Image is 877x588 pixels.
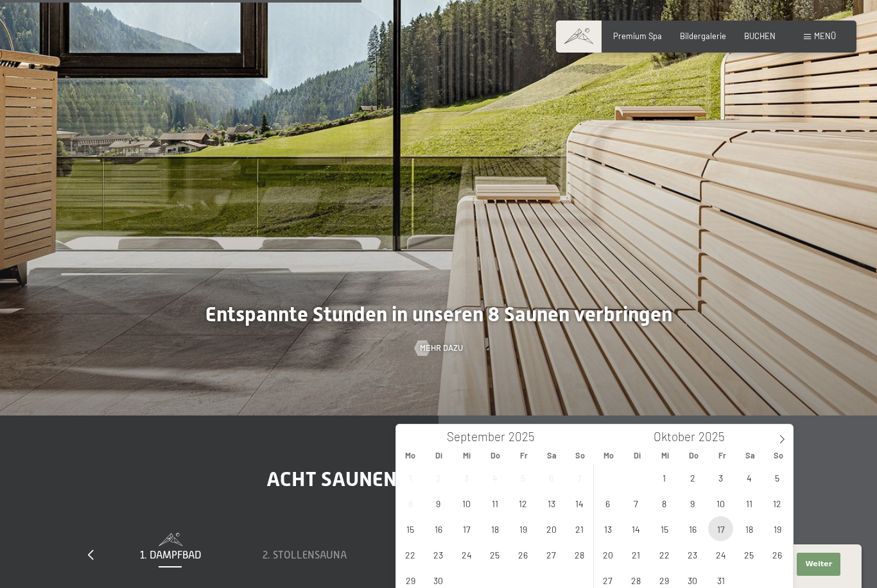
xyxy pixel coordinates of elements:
[481,451,509,460] span: Do
[652,465,677,490] span: Oktober 1, 2025
[695,429,738,444] input: Year
[623,451,651,460] span: Di
[566,451,595,460] span: So
[140,550,201,561] span: 1. Dampfbad
[454,516,479,541] span: September 17, 2025
[765,542,790,567] span: Oktober 26, 2025
[744,31,776,41] a: BUCHEN
[595,516,620,541] span: Oktober 13, 2025
[680,516,705,541] span: Oktober 16, 2025
[510,516,535,541] span: September 19, 2025
[103,517,774,533] div: Carousel Pagination
[567,542,592,567] span: September 28, 2025
[736,516,761,541] span: Oktober 18, 2025
[539,491,564,516] span: September 13, 2025
[623,542,648,567] span: Oktober 21, 2025
[654,431,695,443] span: Oktober
[623,491,648,516] span: Oktober 7, 2025
[765,451,793,460] span: So
[398,516,423,541] span: September 15, 2025
[510,491,535,516] span: September 12, 2025
[736,491,761,516] span: Oktober 11, 2025
[482,465,507,490] span: September 4, 2025
[623,516,648,541] span: Oktober 14, 2025
[539,465,564,490] span: September 6, 2025
[736,451,765,460] span: Sa
[736,465,761,490] span: Oktober 4, 2025
[398,491,423,516] span: September 8, 2025
[510,542,535,567] span: September 26, 2025
[708,491,733,516] span: Oktober 10, 2025
[453,451,481,460] span: Mi
[680,542,705,567] span: Oktober 23, 2025
[765,491,790,516] span: Oktober 12, 2025
[426,491,451,516] span: September 9, 2025
[680,465,705,490] span: Oktober 2, 2025
[652,542,677,567] span: Oktober 22, 2025
[708,516,733,541] span: Oktober 17, 2025
[454,491,479,516] span: September 10, 2025
[538,451,566,460] span: Sa
[454,542,479,567] span: September 24, 2025
[482,491,507,516] span: September 11, 2025
[567,491,592,516] span: September 14, 2025
[447,431,505,443] span: September
[510,465,535,490] span: September 5, 2025
[805,559,832,569] span: Weiter
[426,516,451,541] span: September 16, 2025
[539,516,564,541] span: September 20, 2025
[266,467,611,491] span: Acht Saunen für Glücksmomente
[765,516,790,541] span: Oktober 19, 2025
[736,542,761,567] span: Oktober 25, 2025
[567,516,592,541] span: September 21, 2025
[424,451,453,460] span: Di
[396,451,424,460] span: Mo
[454,465,479,490] span: September 3, 2025
[708,451,736,460] span: Fr
[814,31,836,41] span: Menü
[613,31,662,41] a: Premium Spa
[482,516,507,541] span: September 18, 2025
[595,542,620,567] span: Oktober 20, 2025
[539,542,564,567] span: September 27, 2025
[567,465,592,490] span: September 7, 2025
[482,542,507,567] span: September 25, 2025
[708,465,733,490] span: Oktober 3, 2025
[652,516,677,541] span: Oktober 15, 2025
[505,429,548,444] input: Year
[426,542,451,567] span: September 23, 2025
[595,451,623,460] span: Mo
[651,451,679,460] span: Mi
[680,31,726,41] a: Bildergalerie
[398,465,423,490] span: September 1, 2025
[420,342,463,354] span: Mehr dazu
[398,542,423,567] span: September 22, 2025
[679,451,708,460] span: Do
[765,465,790,490] span: Oktober 5, 2025
[263,550,347,561] span: 2. Stollensauna
[426,465,451,490] span: September 2, 2025
[595,491,620,516] span: Oktober 6, 2025
[652,491,677,516] span: Oktober 8, 2025
[680,491,705,516] span: Oktober 9, 2025
[510,451,538,460] span: Fr
[708,542,733,567] span: Oktober 24, 2025
[797,553,840,576] button: Weiter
